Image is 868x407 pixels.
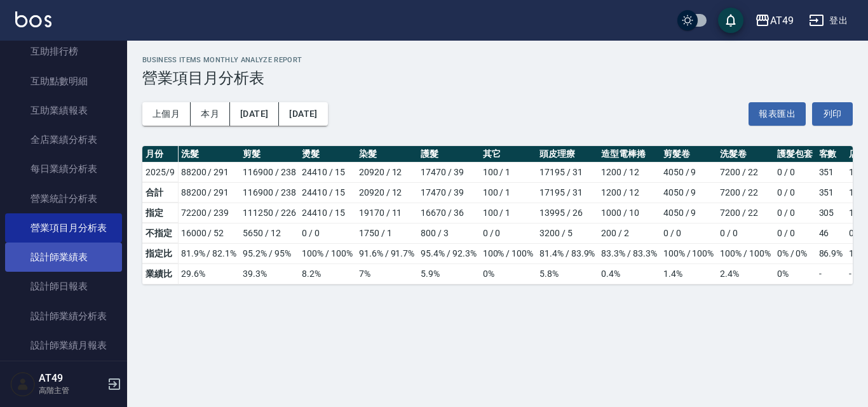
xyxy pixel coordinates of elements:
[598,182,660,203] td: 1200 / 12
[536,243,598,264] td: 81.4% / 83.9%
[10,371,36,397] img: Person
[356,243,417,264] td: 91.6% / 91.7%
[191,102,230,126] button: 本月
[717,162,773,182] td: 7200 / 22
[749,102,806,126] button: 報表匯出
[816,182,846,203] td: 351
[178,182,240,203] td: 88200 / 291
[356,203,417,223] td: 19170 / 11
[660,146,717,163] th: 剪髮卷
[536,162,598,182] td: 17195 / 31
[299,162,355,182] td: 24410 / 15
[142,223,178,243] td: 不指定
[5,272,122,301] a: 設計師日報表
[417,182,479,203] td: 17470 / 39
[774,243,816,264] td: 0% / 0%
[39,385,104,396] p: 高階主管
[417,223,479,243] td: 800 / 3
[480,162,536,182] td: 100 / 1
[812,102,853,126] button: 列印
[299,182,355,203] td: 24410 / 15
[816,203,846,223] td: 305
[240,203,299,223] td: 111250 / 226
[660,162,717,182] td: 4050 / 9
[178,223,240,243] td: 16000 / 52
[5,360,122,389] a: 設計師抽成報表
[5,302,122,331] a: 設計師業績分析表
[5,154,122,183] a: 每日業績分析表
[480,182,536,203] td: 100 / 1
[299,264,355,284] td: 8.2 %
[536,203,598,223] td: 13995 / 26
[717,264,773,284] td: 2.4 %
[480,243,536,264] td: 100% / 100%
[417,243,479,264] td: 95.4% / 92.3%
[299,223,355,243] td: 0 / 0
[356,182,417,203] td: 20920 / 12
[536,182,598,203] td: 17195 / 31
[816,243,846,264] td: 86.9 %
[356,146,417,163] th: 染髮
[142,102,191,126] button: 上個月
[299,203,355,223] td: 24410 / 15
[536,146,598,163] th: 頭皮理療
[717,146,773,163] th: 洗髮卷
[5,37,122,66] a: 互助排行榜
[774,203,816,223] td: 0 / 0
[142,203,178,223] td: 指定
[660,203,717,223] td: 4050 / 9
[480,264,536,284] td: 0 %
[299,146,355,163] th: 燙髮
[5,243,122,272] a: 設計師業績表
[142,56,853,64] h2: Business Items Monthly Analyze Report
[717,182,773,203] td: 7200 / 22
[356,223,417,243] td: 1750 / 1
[774,264,816,284] td: 0 %
[598,243,660,264] td: 83.3% / 83.3%
[178,162,240,182] td: 88200 / 291
[598,203,660,223] td: 1000 / 10
[660,264,717,284] td: 1.4 %
[142,264,178,284] td: 業績比
[770,13,794,29] div: AT49
[178,264,240,284] td: 29.6 %
[240,182,299,203] td: 116900 / 238
[178,203,240,223] td: 72200 / 239
[356,264,417,284] td: 7 %
[480,203,536,223] td: 100 / 1
[5,184,122,213] a: 營業統計分析表
[774,162,816,182] td: 0 / 0
[240,264,299,284] td: 39.3 %
[39,372,104,385] h5: AT49
[480,146,536,163] th: 其它
[417,162,479,182] td: 17470 / 39
[750,8,799,34] button: AT49
[230,102,279,126] button: [DATE]
[804,9,853,32] button: 登出
[142,146,178,163] th: 月份
[240,162,299,182] td: 116900 / 238
[142,182,178,203] td: 合計
[480,223,536,243] td: 0 / 0
[178,243,240,264] td: 81.9% / 82.1%
[356,162,417,182] td: 20920 / 12
[816,162,846,182] td: 351
[15,11,51,27] img: Logo
[417,203,479,223] td: 16670 / 36
[142,243,178,264] td: 指定比
[816,223,846,243] td: 46
[816,264,846,284] td: -
[816,146,846,163] th: 客數
[598,162,660,182] td: 1200 / 12
[660,243,717,264] td: 100% / 100%
[240,223,299,243] td: 5650 / 12
[774,182,816,203] td: 0 / 0
[178,146,240,163] th: 洗髮
[417,146,479,163] th: 護髮
[718,8,743,33] button: save
[774,146,816,163] th: 護髮包套
[660,182,717,203] td: 4050 / 9
[660,223,717,243] td: 0 / 0
[717,223,773,243] td: 0 / 0
[240,243,299,264] td: 95.2% / 95%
